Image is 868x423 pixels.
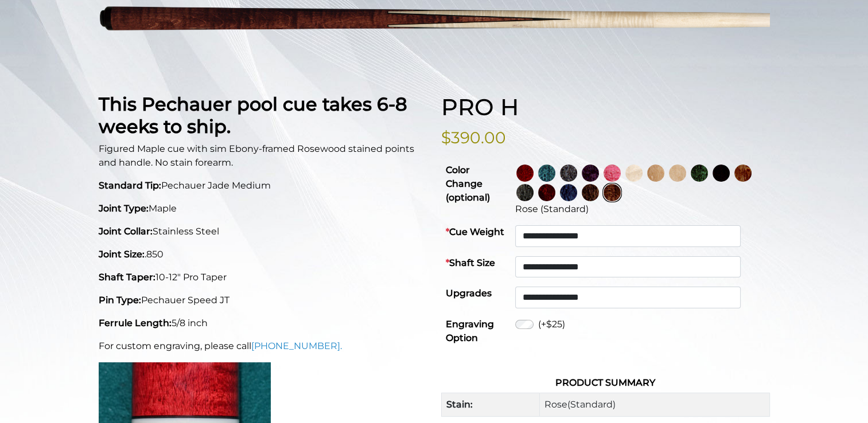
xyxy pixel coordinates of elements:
[99,203,149,214] strong: Joint Type:
[99,179,427,193] p: Pechauer Jade Medium
[99,318,172,328] strong: Ferrule Length:
[538,318,565,331] label: (+$25)
[99,202,427,216] p: Maple
[582,164,599,182] img: Purple
[647,164,664,182] img: Natural
[516,184,534,201] img: Carbon
[560,184,577,201] img: Blue
[446,399,473,410] strong: Stain:
[567,399,616,410] span: (Standard)
[446,226,504,237] strong: Cue Weight
[691,164,708,182] img: Green
[441,93,770,121] h1: PRO H
[555,377,655,388] strong: Product Summary
[516,164,534,182] img: Wine
[625,164,643,182] img: No Stain
[560,164,577,182] img: Smoke
[538,184,555,201] img: Burgundy
[604,184,621,201] img: Rose
[669,164,686,182] img: Light Natural
[446,319,494,343] strong: Engraving Option
[99,180,161,191] strong: Standard Tip:
[99,293,427,307] p: Pechauer Speed JT
[99,249,145,260] strong: Joint Size:
[99,295,141,305] strong: Pin Type:
[99,225,427,238] p: Stainless Steel
[441,128,506,147] bdi: $390.00
[446,288,492,299] strong: Upgrades
[734,164,752,182] img: Chestnut
[99,271,427,284] p: 10-12" Pro Taper
[99,93,407,137] strong: This Pechauer pool cue takes 6-8 weeks to ship.
[99,226,153,237] strong: Joint Collar:
[99,248,427,261] p: .850
[446,164,490,203] strong: Color Change (optional)
[538,164,555,182] img: Turquoise
[582,184,599,201] img: Black Palm
[99,339,427,353] p: For custom engraving, please call
[99,272,155,283] strong: Shaft Taper:
[446,257,495,268] strong: Shaft Size
[540,393,769,416] td: Rose
[251,340,342,351] a: [PHONE_NUMBER].
[604,164,621,182] img: Pink
[515,202,765,216] div: Rose (Standard)
[99,316,427,330] p: 5/8 inch
[713,164,730,182] img: Ebony
[99,142,427,170] p: Figured Maple cue with sim Ebony-framed Rosewood stained points and handle. No stain forearm.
